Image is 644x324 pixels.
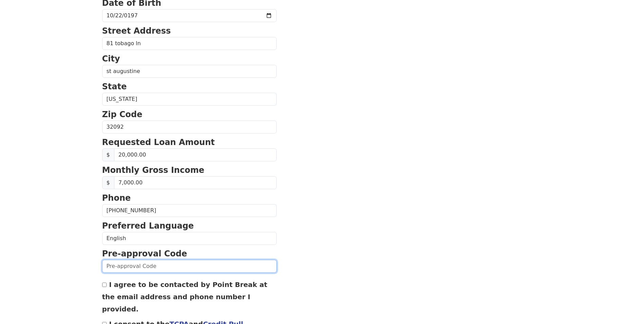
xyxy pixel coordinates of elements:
strong: City [102,54,120,64]
input: Street Address [102,37,277,50]
strong: Street Address [102,26,171,36]
strong: Zip Code [102,110,143,119]
strong: Requested Loan Amount [102,138,215,147]
p: Monthly Gross Income [102,164,277,176]
strong: Pre-approval Code [102,249,187,258]
span: $ [102,176,114,189]
input: Pre-approval Code [102,260,277,273]
strong: Phone [102,193,131,203]
input: Phone [102,204,277,217]
strong: Preferred Language [102,221,194,231]
input: City [102,65,277,78]
strong: State [102,82,127,91]
input: Requested Loan Amount [114,148,277,161]
input: Zip Code [102,121,277,133]
input: Monthly Gross Income [114,176,277,189]
span: $ [102,148,114,161]
label: I agree to be contacted by Point Break at the email address and phone number I provided. [102,281,268,313]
